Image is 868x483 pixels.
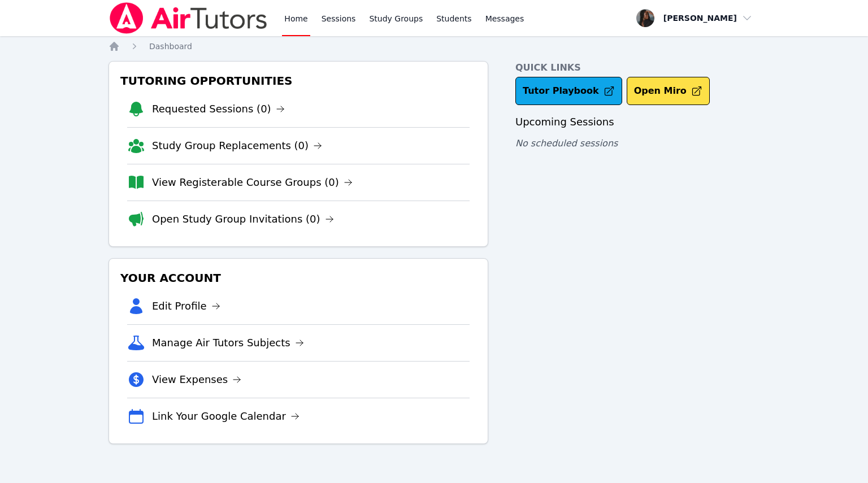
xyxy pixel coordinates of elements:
[515,77,622,105] a: Tutor Playbook
[152,211,334,227] a: Open Study Group Invitations (0)
[627,77,710,105] button: Open Miro
[149,42,192,51] span: Dashboard
[152,138,322,154] a: Study Group Replacements (0)
[108,41,759,52] nav: Breadcrumb
[108,2,268,34] img: Air Tutors
[515,114,759,130] h3: Upcoming Sessions
[149,41,192,52] a: Dashboard
[152,101,285,117] a: Requested Sessions (0)
[152,372,241,388] a: View Expenses
[515,61,759,75] h4: Quick Links
[152,298,220,314] a: Edit Profile
[118,268,479,288] h3: Your Account
[515,138,618,149] span: No scheduled sessions
[118,71,479,91] h3: Tutoring Opportunities
[152,408,300,424] a: Link Your Google Calendar
[152,335,304,351] a: Manage Air Tutors Subjects
[485,13,524,24] span: Messages
[152,175,353,190] a: View Registerable Course Groups (0)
